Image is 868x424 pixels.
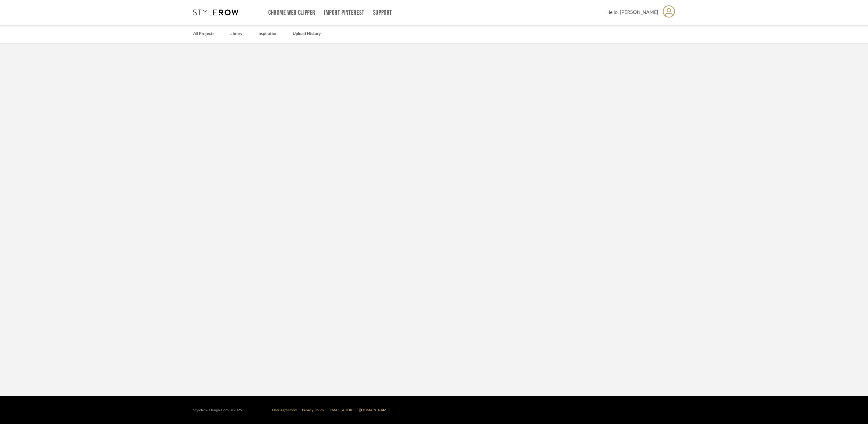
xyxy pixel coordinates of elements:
[193,408,242,413] div: StyleRow Design Corp. ©2025
[257,30,278,38] a: Inspiration
[329,408,390,412] a: [EMAIL_ADDRESS][DOMAIN_NAME]
[373,10,392,15] a: Support
[293,30,321,38] a: Upload History
[302,408,324,412] a: Privacy Policy
[324,10,364,15] a: Import Pinterest
[272,408,297,412] a: User Agreement
[193,30,214,38] a: All Projects
[229,30,242,38] a: Library
[268,10,315,15] a: Chrome Web Clipper
[606,9,658,16] span: Hello, [PERSON_NAME]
